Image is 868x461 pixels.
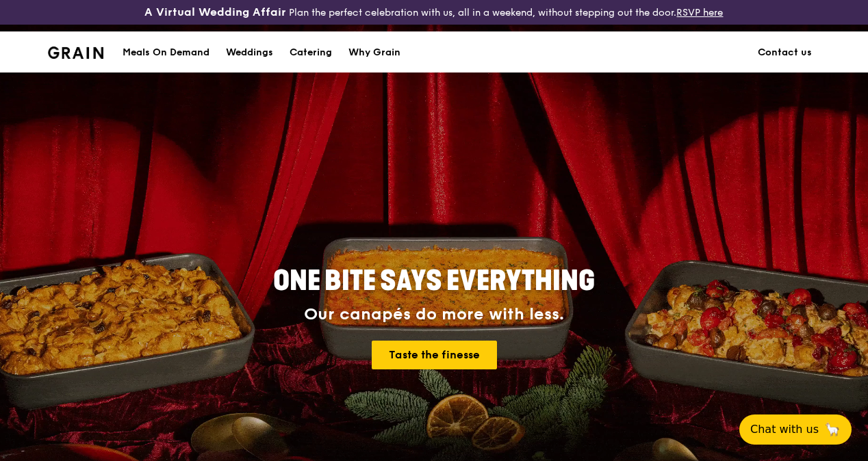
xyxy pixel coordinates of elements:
[144,5,286,19] h3: A Virtual Wedding Affair
[273,265,595,298] span: ONE BITE SAYS EVERYTHING
[188,305,680,324] div: Our canapés do more with less.
[340,32,409,73] a: Why Grain
[281,32,340,73] a: Catering
[48,47,103,59] img: Grain
[123,32,209,73] div: Meals On Demand
[48,31,103,72] a: GrainGrain
[226,32,273,73] div: Weddings
[144,5,723,19] div: Plan the perfect celebration with us, all in a weekend, without stepping out the door.
[676,7,723,18] a: RSVP here
[218,32,281,73] a: Weddings
[372,341,497,369] a: Taste the finesse
[739,414,852,445] button: Chat with us🦙
[750,32,820,73] a: Contact us
[750,421,819,438] span: Chat with us
[348,32,400,73] div: Why Grain
[824,421,841,438] span: 🦙
[290,32,332,73] div: Catering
